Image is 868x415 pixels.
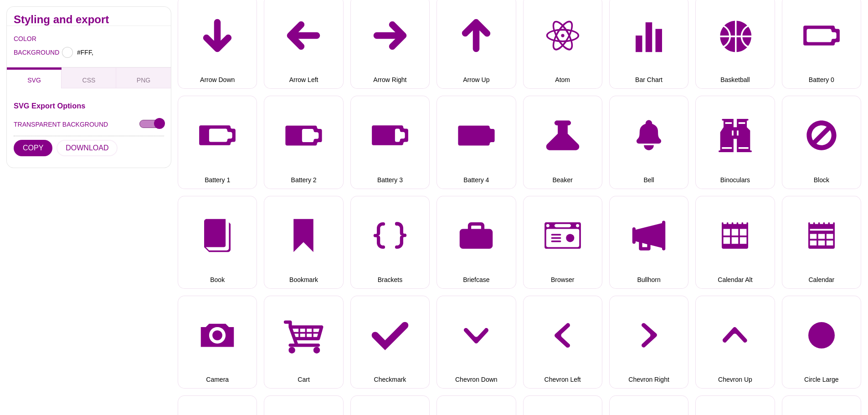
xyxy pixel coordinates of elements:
[523,296,602,389] button: Chevron Left
[523,96,602,189] button: Beaker
[437,196,516,289] button: Briefcase
[14,140,52,156] button: COPY
[350,196,430,289] button: Brackets
[14,46,25,58] label: BACKGROUND
[14,118,108,130] label: TRANSPARENT BACKGROUND
[264,96,343,189] button: Battery 2
[437,296,516,389] button: Chevron Down
[523,196,602,289] button: Browser
[56,140,118,156] button: DOWNLOAD
[437,96,516,189] button: Battery 4
[62,67,116,88] button: CSS
[350,96,430,189] button: Battery 3
[14,102,164,109] h3: SVG Export Options
[178,296,257,389] button: Camera
[695,196,775,289] button: Calendar Alt
[264,296,343,389] button: Cart
[782,296,861,389] button: Circle Large
[609,196,688,289] button: Bullhorn
[782,196,861,289] button: Calendar
[609,96,688,189] button: Bell
[116,67,171,88] button: PNG
[178,196,257,289] button: Book
[14,33,25,45] label: COLOR
[14,16,164,23] h2: Styling and export
[350,296,430,389] button: Checkmark
[782,96,861,189] button: Block
[609,296,688,389] button: Chevron Right
[178,96,257,189] button: Battery 1
[82,77,96,84] span: CSS
[137,77,150,84] span: PNG
[264,196,343,289] button: Bookmark
[695,96,775,189] button: Binoculars
[695,296,775,389] button: Chevron Up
